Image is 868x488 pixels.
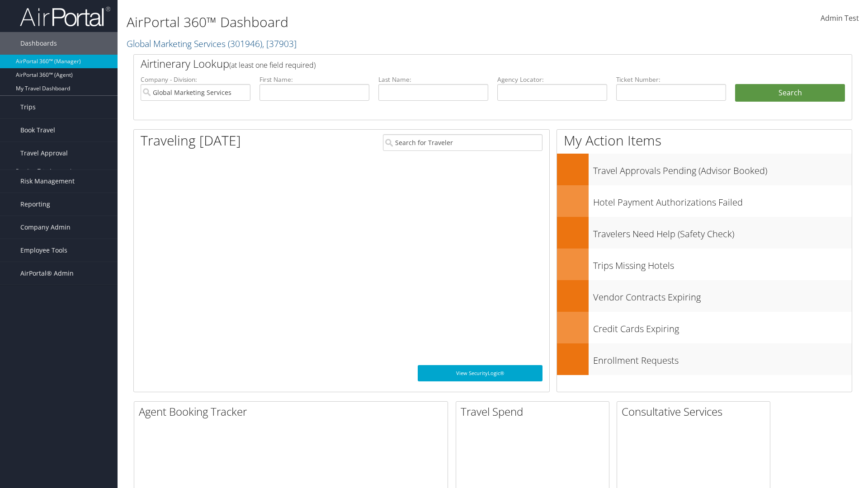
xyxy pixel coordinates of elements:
span: AirPortal® Admin [20,262,74,285]
img: airportal-logo.png [20,6,110,27]
h1: My Action Items [557,131,852,150]
a: Credit Cards Expiring [557,312,852,343]
button: Search [735,84,845,102]
a: View SecurityLogic® [418,365,542,381]
span: , [ 37903 ] [262,38,297,50]
span: Risk Management [20,170,75,192]
span: ( 301946 ) [228,38,262,50]
h2: Airtinerary Lookup [141,56,785,71]
h3: Travelers Need Help (Safety Check) [593,223,852,240]
span: (at least one field required) [229,60,316,70]
h3: Credit Cards Expiring [593,318,852,335]
a: Trips Missing Hotels [557,249,852,280]
span: Trips [20,96,36,118]
h2: Travel Spend [461,404,609,419]
a: Hotel Payment Authorizations Failed [557,185,852,217]
a: Vendor Contracts Expiring [557,280,852,312]
h1: AirPortal 360™ Dashboard [127,13,615,32]
span: Employee Tools [20,239,67,262]
a: Enrollment Requests [557,343,852,375]
a: Global Marketing Services [127,38,297,50]
a: Travelers Need Help (Safety Check) [557,217,852,249]
h1: Traveling [DATE] [141,131,241,150]
span: Book Travel [20,119,55,141]
label: Last Name: [378,75,488,84]
span: Travel Approval [20,142,68,164]
h2: Agent Booking Tracker [139,404,448,419]
a: Travel Approvals Pending (Advisor Booked) [557,154,852,185]
span: Reporting [20,193,50,216]
label: Company - Division: [141,75,250,84]
h3: Trips Missing Hotels [593,255,852,272]
h3: Hotel Payment Authorizations Failed [593,192,852,209]
span: Admin Test [821,13,859,23]
span: Company Admin [20,216,71,239]
h3: Travel Approvals Pending (Advisor Booked) [593,160,852,177]
a: Admin Test [821,5,859,33]
input: Search for Traveler [383,134,542,151]
h2: Consultative Services [622,404,770,419]
h3: Vendor Contracts Expiring [593,286,852,304]
label: First Name: [259,75,369,84]
label: Ticket Number: [616,75,726,84]
h3: Enrollment Requests [593,350,852,367]
label: Agency Locator: [497,75,607,84]
span: Dashboards [20,32,57,55]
